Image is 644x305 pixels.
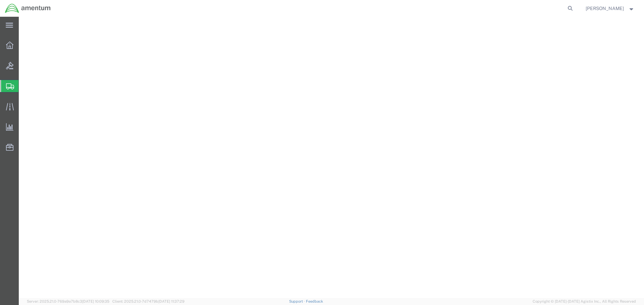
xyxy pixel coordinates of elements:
a: Support [289,299,306,303]
span: [DATE] 11:37:29 [158,299,184,303]
span: Client: 2025.21.0-7d7479b [112,299,184,303]
span: Copyright © [DATE]-[DATE] Agistix Inc., All Rights Reserved [533,299,636,304]
button: [PERSON_NAME] [585,4,635,12]
span: [DATE] 10:09:35 [82,299,109,303]
span: Server: 2025.21.0-769a9a7b8c3 [27,299,109,303]
span: Ronald Ritz [586,5,624,12]
img: logo [5,3,51,13]
a: Feedback [306,299,323,303]
iframe: FS Legacy Container [19,17,644,298]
